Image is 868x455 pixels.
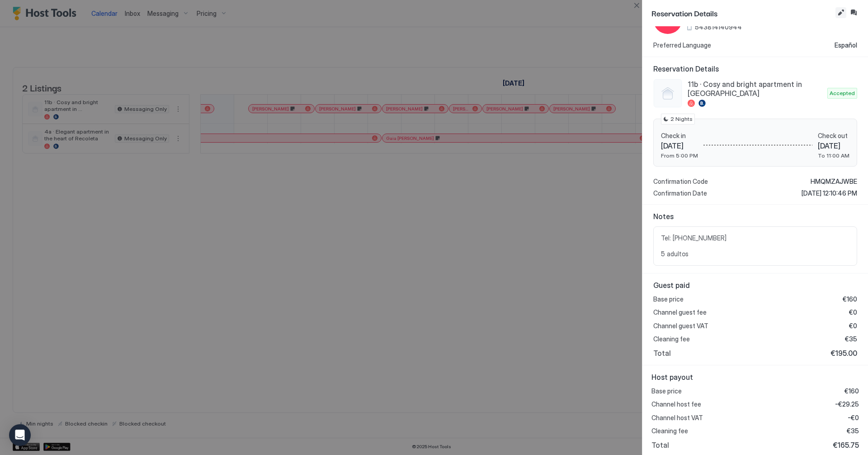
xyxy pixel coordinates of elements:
span: Channel guest fee [653,308,707,316]
span: €160 [843,295,857,303]
span: €35 [847,427,859,435]
span: Notes [653,212,857,221]
span: Confirmation Code [653,177,708,186]
span: €165.75 [833,441,859,450]
span: Tel: [PHONE_NUMBER] 5 adultos [661,234,849,258]
span: €160 [844,387,859,395]
button: Edit reservation [835,7,846,18]
span: Base price [651,387,682,395]
span: 543814140944 [695,23,742,31]
span: €0 [849,322,857,330]
span: [DATE] [818,141,849,150]
span: [DATE] 12:10:46 PM [802,189,857,197]
span: Total [653,349,671,358]
span: 2 Nights [670,115,693,123]
span: €0 [849,308,857,316]
span: Channel guest VAT [653,322,708,330]
span: HMQMZAJWBE [811,177,857,186]
span: Channel host fee [651,400,701,408]
span: Cleaning fee [653,335,690,343]
div: Open Intercom Messenger [9,424,31,446]
span: Host payout [651,373,859,382]
span: Accepted [830,89,855,97]
span: Cleaning fee [651,427,688,435]
span: [DATE] [661,141,698,150]
span: Reservation Details [651,7,834,19]
span: To 11:00 AM [818,152,849,159]
span: Check in [661,132,698,140]
span: Total [651,441,669,450]
span: Check out [818,132,849,140]
span: Guest paid [653,281,857,290]
span: Channel host VAT [651,414,703,422]
span: Preferred Language [653,41,711,49]
span: From 5:00 PM [661,152,698,159]
span: 11b · Cosy and bright apartment in [GEOGRAPHIC_DATA] [688,80,824,98]
span: €195.00 [830,349,857,358]
span: Reservation Details [653,64,857,73]
span: -€0 [848,414,859,422]
span: Confirmation Date [653,189,707,197]
span: -€29.25 [835,400,859,408]
span: Español [835,41,857,49]
span: Base price [653,295,684,303]
button: Inbox [848,7,859,18]
span: €35 [845,335,857,343]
